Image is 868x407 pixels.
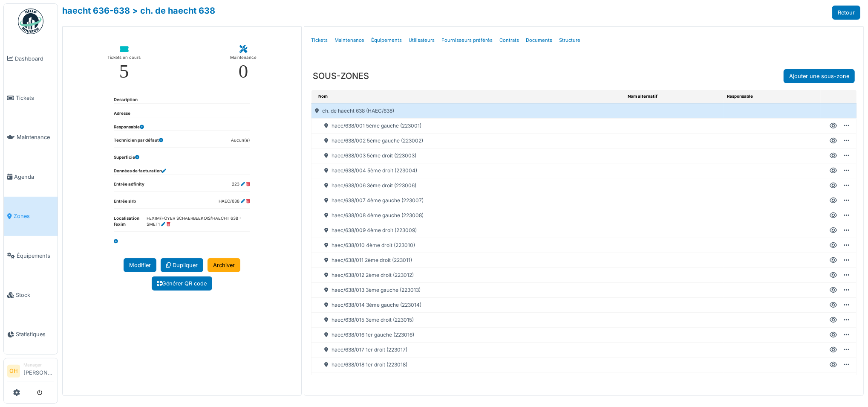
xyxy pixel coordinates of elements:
[784,69,855,83] a: Ajouter une sous-zone
[830,316,837,324] div: Voir
[114,215,147,231] dt: Localisation fexim
[311,178,624,193] div: haec/638/006 3ème droit (223006)
[231,137,250,144] dd: Aucun(e)
[830,227,837,234] div: Voir
[107,53,141,62] div: Tickets en cours
[830,152,837,160] div: Voir
[311,90,625,103] th: Nom
[232,181,250,188] dd: 223
[311,163,624,178] div: haec/638/004 5ème droit (223004)
[311,148,624,163] div: haec/638/003 5ème droit (223003)
[4,275,58,314] a: Stock
[119,62,129,81] div: 5
[830,301,837,309] div: Voir
[114,137,163,147] dt: Technicien par défaut
[23,362,54,368] div: Manager
[556,30,584,50] a: Structure
[311,313,624,327] div: haec/638/015 3ème droit (223015)
[114,110,130,117] dt: Adresse
[114,97,138,103] dt: Description
[4,157,58,196] a: Agenda
[152,276,212,291] a: Générer QR code
[311,238,624,253] div: haec/638/010 4ème droit (223010)
[311,119,624,133] div: haec/638/001 5ème gauche (223001)
[114,124,144,131] dt: Responsable
[830,167,837,174] div: Voir
[368,30,405,50] a: Équipements
[830,286,837,294] div: Voir
[114,198,136,208] dt: Entrée slrb
[311,208,624,223] div: haec/638/008 4ème gauche (223008)
[23,362,54,380] li: [PERSON_NAME]
[132,6,215,16] a: > ch. de haecht 638
[624,90,724,103] th: Nom alternatif
[17,252,54,260] span: Équipements
[4,197,58,236] a: Zones
[4,315,58,354] a: Statistiques
[830,331,837,339] div: Voir
[331,30,368,50] a: Maintenance
[14,212,54,220] span: Zones
[830,241,837,249] div: Voir
[4,236,58,275] a: Équipements
[161,258,203,272] a: Dupliquer
[4,78,58,117] a: Tickets
[830,137,837,145] div: Voir
[830,271,837,279] div: Voir
[311,104,624,118] div: ch. de haecht 638 (HAEC/638)
[18,9,43,34] img: Badge_color-CXgf-gQk.svg
[830,122,837,130] div: Voir
[239,62,248,81] div: 0
[101,39,147,88] a: Tickets en cours 5
[16,330,54,338] span: Statistiques
[830,256,837,264] div: Voir
[308,30,331,50] a: Tickets
[313,71,369,81] h3: SOUS-ZONES
[114,168,166,174] dt: Données de facturation
[311,298,624,312] div: haec/638/014 3ème gauche (223014)
[62,6,130,16] a: haecht 636-638
[4,39,58,78] a: Dashboard
[830,182,837,189] div: Voir
[438,30,496,50] a: Fournisseurs préférés
[147,215,251,228] dd: FEXIM/FOYER SCHAERBEEKOIS/HAECHT 638 - SMET1
[311,268,624,282] div: haec/638/012 2ème droit (223012)
[7,365,20,378] li: OH
[496,30,522,50] a: Contrats
[311,283,624,297] div: haec/638/013 3ème gauche (223013)
[830,361,837,369] div: Voir
[17,133,54,141] span: Maintenance
[311,343,624,357] div: haec/638/017 1er droit (223017)
[311,253,624,267] div: haec/638/011 2ème droit (223011)
[4,118,58,157] a: Maintenance
[230,53,257,62] div: Maintenance
[830,212,837,219] div: Voir
[830,197,837,204] div: Voir
[208,258,240,272] a: Archiver
[311,223,624,238] div: haec/638/009 4ème droit (223009)
[832,6,860,20] a: Retour
[311,134,624,148] div: haec/638/002 5ème gauche (223002)
[311,358,624,372] div: haec/638/018 1er droit (223018)
[114,154,139,161] dt: Superficie
[114,181,144,191] dt: Entrée adfinity
[405,30,438,50] a: Utilisateurs
[16,94,54,102] span: Tickets
[311,372,624,387] div: haec/638/019 2ème gauche (223019)
[311,328,624,342] div: haec/638/016 1er gauche (223016)
[15,55,54,63] span: Dashboard
[830,346,837,354] div: Voir
[311,193,624,208] div: haec/638/007 4ème gauche (223007)
[522,30,556,50] a: Documents
[14,173,54,181] span: Agenda
[724,90,820,103] th: Responsable
[223,39,263,88] a: Maintenance 0
[124,258,156,272] a: Modifier
[16,291,54,299] span: Stock
[7,362,54,382] a: OH Manager[PERSON_NAME]
[219,198,250,205] dd: HAEC/638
